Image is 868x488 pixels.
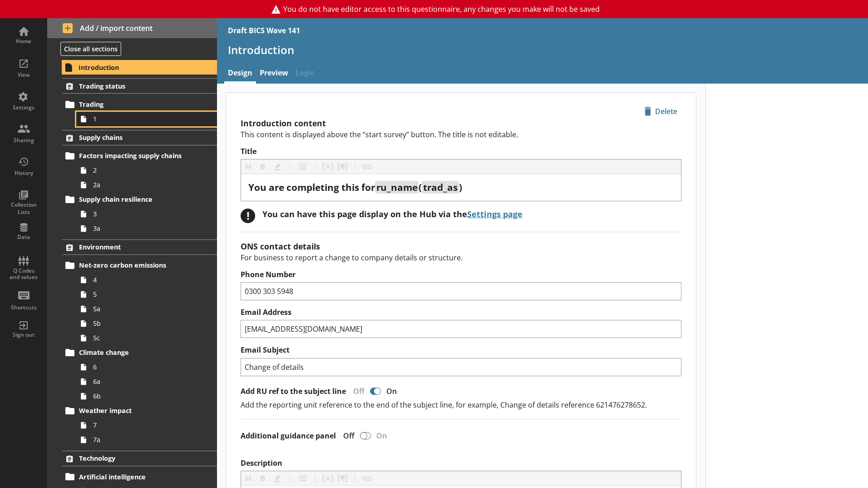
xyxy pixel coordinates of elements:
span: 2 [93,166,194,174]
a: Preview [256,64,292,84]
a: 1 [76,112,217,126]
div: Title [248,181,674,194]
a: 2 [76,163,217,178]
span: 5c [93,334,194,342]
li: Net-zero carbon emissions455a5b5c [66,258,217,345]
a: Weather impact [62,403,217,418]
button: Add / import content [47,18,217,38]
div: View [8,71,39,79]
button: Close all sections [60,42,121,56]
li: Supply chain resilience33a [66,192,217,236]
p: For business to report a change to company details or structure. [241,253,681,263]
div: ! [241,209,255,223]
a: Environment [62,239,217,255]
a: Trading [62,97,217,112]
p: This content is displayed above the “start survey” button. The title is not editable. [241,129,681,139]
div: On [373,431,394,441]
span: Climate change [79,348,190,357]
div: Draft BICS Wave 141 [228,25,300,35]
label: Add RU ref to the subject line [241,387,346,396]
a: 6a [76,374,217,389]
a: 3a [76,221,217,236]
h2: Introduction content [241,118,681,129]
li: Climate change66a6b [66,345,217,403]
span: Artificial intelligence [79,473,190,481]
label: Title [241,147,681,156]
span: Delete [641,104,681,119]
li: Trading statusTrading1 [47,78,217,126]
a: 5a [76,302,217,316]
a: 6b [76,389,217,403]
li: Factors impacting supply chains22a [66,149,217,192]
li: Weather impact77a [66,403,217,447]
a: 4 [76,273,217,287]
label: Description [241,458,681,468]
a: 5b [76,316,217,331]
a: Technology [62,451,217,466]
span: 6 [93,363,194,371]
span: Weather impact [79,406,190,415]
span: 6b [93,392,194,400]
div: Sharing [8,137,39,144]
span: 2a [93,180,194,189]
a: Climate change [62,345,217,360]
a: Factors impacting supply chains [62,149,217,163]
div: Collection Lists [8,201,39,215]
a: Supply chain resilience [62,192,217,207]
a: Introduction [62,60,217,75]
div: Off [336,431,358,441]
a: Trading status [62,78,217,94]
a: 2a [76,178,217,192]
div: Settings [8,104,39,111]
li: Trading1 [66,97,217,126]
span: Add / import content [63,23,202,33]
label: Email Subject [241,345,681,355]
div: On [383,386,404,396]
span: Net-zero carbon emissions [79,261,190,269]
span: Technology [79,454,190,463]
a: 3 [76,207,217,221]
span: 3 [93,209,194,218]
a: Supply chains [62,130,217,145]
label: Phone Number [241,270,681,279]
label: Additional guidance panel [241,431,336,441]
div: History [8,169,39,177]
a: 7a [76,433,217,447]
span: 6a [93,377,194,386]
span: 5 [93,290,194,299]
span: Supply chain resilience [79,195,190,204]
li: EnvironmentNet-zero carbon emissions455a5b5cClimate change66a6bWeather impact77a [47,239,217,447]
div: Q Codes and values [8,268,39,281]
h2: ONS contact details [241,241,681,252]
a: 7 [76,418,217,433]
div: Sign out [8,331,39,339]
div: Data [8,234,39,241]
div: Shortcuts [8,304,39,311]
p: Add the reporting unit reference to the end of the subject line, for example, Change of details r... [241,400,681,410]
a: Net-zero carbon emissions [62,258,217,273]
span: ( [419,181,422,194]
button: Delete [640,104,681,119]
a: 6 [76,360,217,374]
a: 5 [76,287,217,302]
span: Trading [79,100,190,109]
li: Supply chainsFactors impacting supply chains22aSupply chain resilience33a [47,130,217,236]
div: Off [346,386,368,396]
span: 7a [93,435,194,444]
span: 4 [93,275,194,284]
span: trad_as [423,181,458,194]
span: 5a [93,304,194,313]
span: 5b [93,319,194,328]
div: You can have this page display on the Hub via the [262,209,523,219]
a: 5c [76,331,217,345]
span: Trading status [79,82,190,90]
span: ru_name [376,181,418,194]
span: Factors impacting supply chains [79,151,190,160]
a: Artificial intelligence [62,469,217,484]
span: 3a [93,224,194,233]
span: Logic [292,64,318,84]
span: Supply chains [79,133,190,142]
div: Home [8,38,39,45]
span: ) [459,181,462,194]
span: Introduction [79,63,190,72]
